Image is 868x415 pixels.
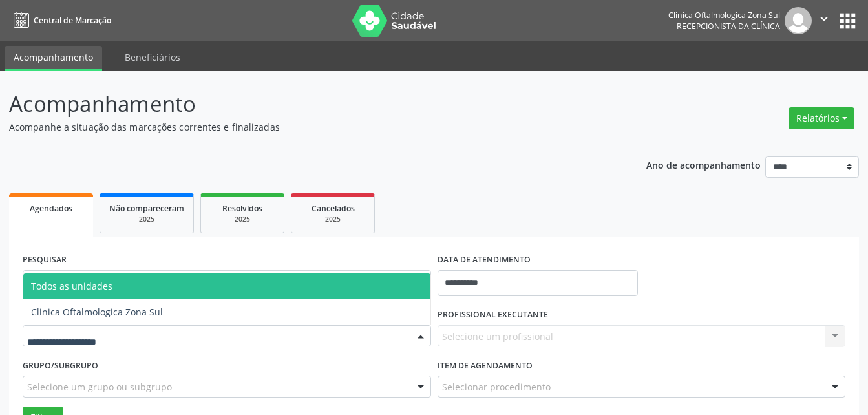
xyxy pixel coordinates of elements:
[438,250,531,270] label: DATA DE ATENDIMENTO
[812,7,836,34] button: 
[109,203,184,214] span: Não compareceram
[109,215,184,224] div: 2025
[301,215,365,224] div: 2025
[31,280,112,292] span: Todos as unidades
[30,203,72,214] span: Agendados
[23,356,98,376] label: Grupo/Subgrupo
[27,380,172,394] span: Selecione um grupo ou subgrupo
[9,88,604,120] p: Acompanhamento
[438,305,548,325] label: PROFISSIONAL EXECUTANTE
[5,46,102,71] a: Acompanhamento
[222,203,262,214] span: Resolvidos
[785,7,812,34] img: img
[9,120,604,134] p: Acompanhe a situação das marcações correntes e finalizadas
[836,10,859,32] button: apps
[646,156,761,173] p: Ano de acompanhamento
[817,12,831,26] i: 
[34,15,111,26] span: Central de Marcação
[312,203,355,214] span: Cancelados
[677,21,780,32] span: Recepcionista da clínica
[31,306,163,318] span: Clinica Oftalmologica Zona Sul
[210,215,275,224] div: 2025
[438,356,533,376] label: Item de agendamento
[9,10,111,31] a: Central de Marcação
[23,250,67,270] label: PESQUISAR
[668,10,780,21] div: Clinica Oftalmologica Zona Sul
[789,107,854,129] button: Relatórios
[442,380,551,394] span: Selecionar procedimento
[116,46,189,69] a: Beneficiários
